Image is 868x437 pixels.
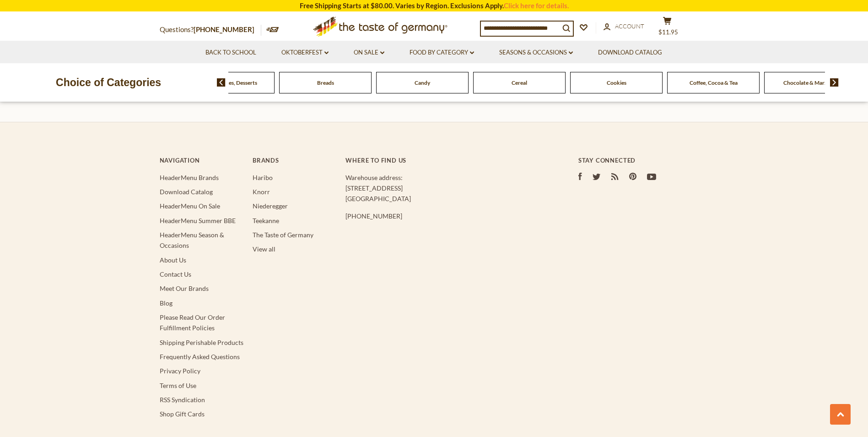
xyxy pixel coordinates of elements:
[160,174,219,181] a: HeaderMenu Brands
[253,217,279,224] a: Teekanne
[194,25,254,33] a: [PHONE_NUMBER]
[160,256,186,264] a: About Us
[253,157,336,164] h4: Brands
[345,172,541,204] p: Warehouse address: [STREET_ADDRESS] [GEOGRAPHIC_DATA]
[604,22,644,32] a: Account
[160,284,209,292] a: Meet Our Brands
[658,28,678,36] span: $11.95
[160,299,173,307] a: Blog
[253,174,273,181] a: Haribo
[499,48,573,58] a: Seasons & Occasions
[415,79,430,86] a: Candy
[160,367,200,375] a: Privacy Policy
[512,79,527,86] a: Cereal
[783,79,838,86] a: Chocolate & Marzipan
[317,79,334,86] a: Breads
[354,48,384,58] a: On Sale
[205,48,256,58] a: Back to School
[253,202,288,210] a: Niederegger
[160,410,205,418] a: Shop Gift Cards
[160,339,243,346] a: Shipping Perishable Products
[160,396,205,404] a: RSS Syndication
[607,79,626,86] a: Cookies
[160,270,191,278] a: Contact Us
[253,188,270,196] a: Knorr
[160,313,225,332] a: Please Read Our Order Fulfillment Policies
[253,231,313,239] a: The Taste of Germany
[830,78,839,87] img: next arrow
[160,382,196,389] a: Terms of Use
[160,188,213,196] a: Download Catalog
[410,48,474,58] a: Food By Category
[598,48,662,58] a: Download Catalog
[253,245,275,253] a: View all
[160,157,243,164] h4: Navigation
[160,231,224,249] a: HeaderMenu Season & Occasions
[345,211,541,221] p: [PHONE_NUMBER]
[504,1,569,10] a: Click here for details.
[217,78,226,87] img: previous arrow
[281,48,329,58] a: Oktoberfest
[615,22,644,30] span: Account
[160,353,240,361] a: Frequently Asked Questions
[690,79,738,86] a: Coffee, Cocoa & Tea
[578,157,709,164] h4: Stay Connected
[345,157,541,164] h4: Where to find us
[160,24,261,36] p: Questions?
[160,202,220,210] a: HeaderMenu On Sale
[200,79,257,86] a: Baking, Cakes, Desserts
[160,217,236,224] a: HeaderMenu Summer BBE
[654,16,681,39] button: $11.95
